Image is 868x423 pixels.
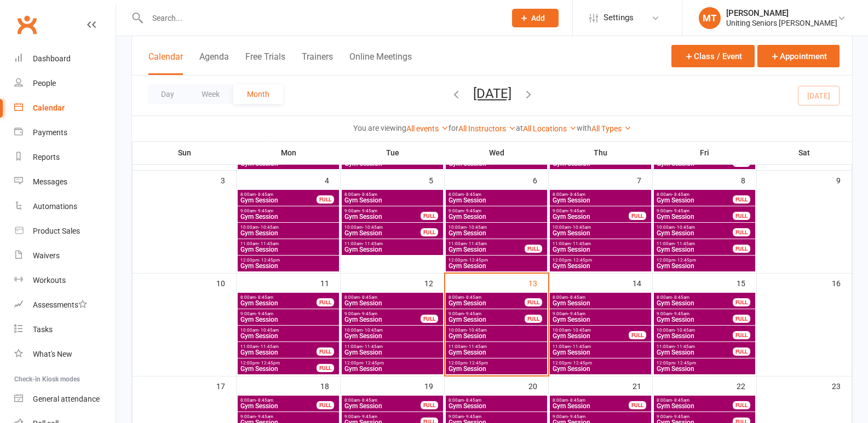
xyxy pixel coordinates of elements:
[571,258,592,263] span: - 12:45pm
[656,333,733,339] span: Gym Session
[656,311,733,316] span: 9:00am
[733,245,750,253] div: FULL
[549,141,653,164] th: Thu
[360,295,377,300] span: - 8:45am
[448,246,525,253] span: Gym Session
[237,141,341,164] th: Mon
[344,344,441,349] span: 11:00am
[240,328,337,333] span: 10:00am
[14,145,116,170] a: Reports
[240,366,317,372] span: Gym Session
[448,300,525,306] span: Gym Session
[726,8,837,18] div: [PERSON_NAME]
[552,208,629,213] span: 9:00am
[360,414,377,419] span: - 9:45am
[656,316,733,323] span: Gym Session
[349,51,412,75] button: Online Meetings
[317,364,334,372] div: FULL
[675,328,695,333] span: - 10:45am
[259,361,280,366] span: - 12:45pm
[523,124,577,133] a: All Locations
[672,192,689,197] span: - 8:45am
[568,208,585,213] span: - 9:45am
[637,171,652,189] div: 7
[552,403,629,409] span: Gym Session
[14,244,116,268] a: Waivers
[344,230,421,236] span: Gym Session
[464,311,481,316] span: - 9:45am
[240,295,317,300] span: 8:00am
[757,141,852,164] th: Sat
[733,315,750,323] div: FULL
[344,208,421,213] span: 9:00am
[448,208,545,213] span: 9:00am
[256,192,273,197] span: - 8:45am
[656,328,733,333] span: 10:00am
[259,258,280,263] span: - 12:45pm
[467,241,487,246] span: - 11:45am
[675,258,696,263] span: - 12:45pm
[733,347,750,356] div: FULL
[445,141,549,164] th: Wed
[656,361,753,366] span: 12:00pm
[571,361,592,366] span: - 12:45pm
[733,195,750,204] div: FULL
[656,213,733,220] span: Gym Session
[363,241,383,246] span: - 11:45am
[552,230,649,236] span: Gym Session
[216,274,236,292] div: 10
[552,344,649,349] span: 11:00am
[656,263,753,269] span: Gym Session
[531,14,545,22] span: Add
[552,333,629,339] span: Gym Session
[317,195,334,204] div: FULL
[256,398,273,403] span: - 8:45am
[448,230,545,236] span: Gym Session
[672,208,689,213] span: - 9:45am
[33,128,67,137] div: Payments
[675,344,695,349] span: - 11:45am
[448,197,545,204] span: Gym Session
[571,328,591,333] span: - 10:45am
[240,241,337,246] span: 11:00am
[656,230,733,236] span: Gym Session
[344,225,421,230] span: 10:00am
[258,344,279,349] span: - 11:45am
[14,170,116,194] a: Messages
[656,398,733,403] span: 8:00am
[353,124,406,132] strong: You are viewing
[14,47,116,71] a: Dashboard
[199,51,229,75] button: Agenda
[33,325,53,334] div: Tasks
[240,192,317,197] span: 8:00am
[344,398,421,403] span: 8:00am
[552,328,629,333] span: 10:00am
[464,192,481,197] span: - 8:45am
[737,274,756,292] div: 15
[256,208,273,213] span: - 9:45am
[448,398,545,403] span: 8:00am
[421,212,438,220] div: FULL
[656,246,733,253] span: Gym Session
[33,300,87,309] div: Assessments
[672,311,689,316] span: - 9:45am
[360,208,377,213] span: - 9:45am
[302,51,333,75] button: Trainers
[448,316,525,323] span: Gym Session
[733,298,750,306] div: FULL
[33,79,56,88] div: People
[344,192,441,197] span: 8:00am
[221,171,236,189] div: 3
[448,361,545,366] span: 12:00pm
[240,311,337,316] span: 9:00am
[240,300,317,306] span: Gym Session
[344,311,421,316] span: 9:00am
[33,276,66,285] div: Workouts
[147,84,188,104] button: Day
[733,331,750,339] div: FULL
[675,361,696,366] span: - 12:45pm
[568,414,585,419] span: - 9:45am
[552,361,649,366] span: 12:00pm
[552,398,629,403] span: 8:00am
[629,331,646,339] div: FULL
